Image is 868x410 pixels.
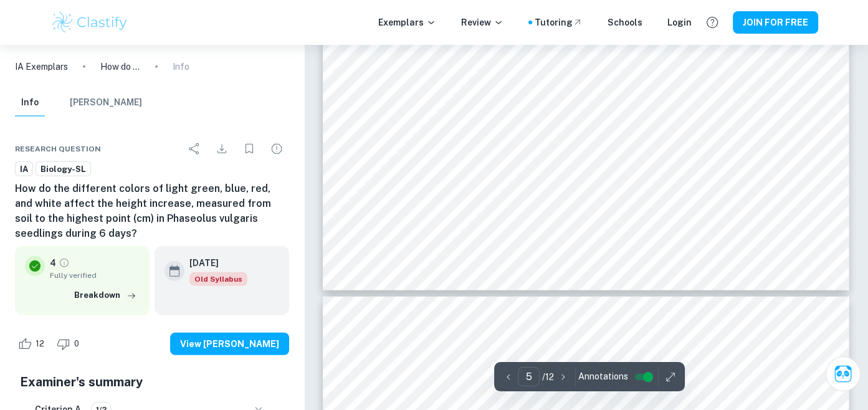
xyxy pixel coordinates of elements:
a: Schools [608,16,642,29]
button: JOIN FOR FREE [733,11,818,34]
a: Login [667,16,692,29]
span: 12 [29,338,51,350]
div: Dislike [54,334,86,354]
h6: [DATE] [189,256,237,270]
span: IA [16,163,32,176]
button: Info [15,89,45,117]
p: How do the different colors of light green, blue, red, and white affect the height increase, meas... [100,60,140,74]
p: 4 [50,256,56,270]
h6: How do the different colors of light green, blue, red, and white affect the height increase, meas... [15,181,289,241]
div: Bookmark [237,136,262,161]
div: Share [182,136,207,161]
h5: Examiner's summary [20,373,284,391]
img: Clastify logo [50,10,130,35]
span: Research question [15,143,101,155]
span: Biology-SL [36,163,90,176]
a: IA Exemplars [15,60,68,74]
span: Annotations [578,370,628,383]
div: Download [209,136,234,161]
a: Tutoring [535,16,583,29]
div: Starting from the May 2025 session, the Biology IA requirements have changed. It's OK to refer to... [189,272,247,286]
button: Ask Clai [826,356,861,391]
span: 0 [67,338,86,350]
button: View [PERSON_NAME] [170,333,289,355]
button: Breakdown [71,286,140,305]
div: Report issue [264,136,289,161]
button: [PERSON_NAME] [70,89,142,117]
p: Exemplars [378,16,436,29]
span: Old Syllabus [189,272,247,286]
p: Info [173,60,189,74]
div: Like [15,334,51,354]
a: Grade fully verified [59,257,70,269]
button: Help and Feedback [702,12,723,33]
a: IA [15,161,33,177]
p: Review [461,16,503,29]
a: Biology-SL [36,161,91,177]
p: / 12 [542,370,554,384]
span: Fully verified [50,270,140,281]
